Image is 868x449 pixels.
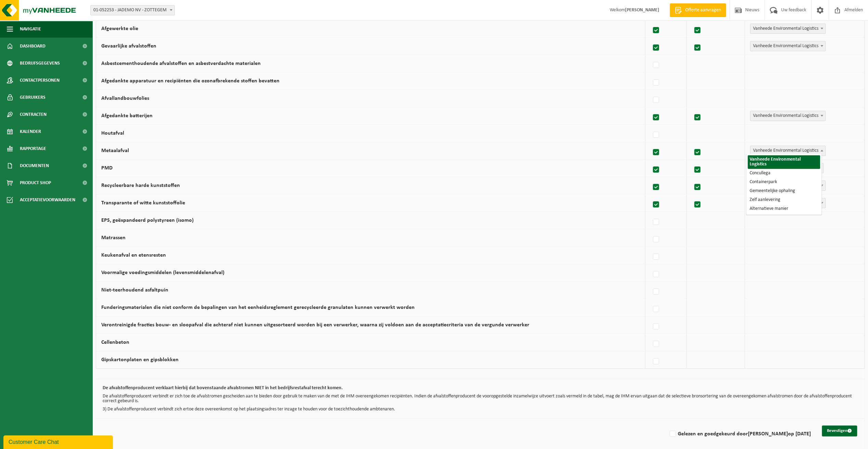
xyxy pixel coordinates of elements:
[101,340,129,345] label: Cellenbeton
[101,43,156,49] label: Gevaarlijke afvalstoffen
[101,357,179,363] label: Gipskartonplaten en gipsblokken
[20,140,46,157] span: Rapportage
[101,253,166,258] label: Keukenafval en etensresten
[20,72,60,89] span: Contactpersonen
[20,38,46,55] span: Dashboard
[90,5,175,15] span: 01-052253 - JADEMO NV - ZOTTEGEM
[750,146,825,155] span: Vanheede Environmental Logistics
[91,5,174,15] span: 01-052253 - JADEMO NV - ZOTTEGEM
[668,429,811,439] label: Gelezen en goedgekeurd door op [DATE]
[20,106,47,123] span: Contracten
[748,155,820,169] li: Vanheede Environmental Logistics
[20,89,46,106] span: Gebruikers
[101,165,113,171] label: PMD
[748,431,788,437] strong: [PERSON_NAME]
[101,148,129,153] label: Metaalafval
[101,183,180,188] label: Recycleerbare harde kunststoffen
[20,191,75,208] span: Acceptatievoorwaarden
[103,407,858,412] p: 3) De afvalstoffenproducent verbindt zich ertoe deze overeenkomst op het plaatsingsadres ter inza...
[101,322,529,328] label: Verontreinigde fracties bouw- en sloopafval die achteraf niet kunnen uitgesorteerd worden bij een...
[101,61,261,66] label: Asbestcementhoudende afvalstoffen en asbestverdachte materialen
[101,270,224,275] label: Voormalige voedingsmiddelen (levensmiddelenafval)
[748,187,820,195] li: Gemeentelijke ophaling
[101,287,168,293] label: Niet-teerhoudend asfaltpuin
[20,123,41,140] span: Kalender
[103,385,343,391] b: De afvalstoffenproducent verklaart hierbij dat bovenstaande afvalstromen NIET in het bedrijfsrest...
[684,7,723,14] span: Offerte aanvragen
[20,174,51,191] span: Product Shop
[748,204,820,213] li: Alternatieve manier
[750,41,825,51] span: Vanheede Environmental Logistics
[670,3,726,17] a: Offerte aanvragen
[750,146,826,156] span: Vanheede Environmental Logistics
[20,21,41,38] span: Navigatie
[20,157,49,174] span: Documenten
[101,235,126,241] label: Matrassen
[750,111,825,121] span: Vanheede Environmental Logistics
[101,113,153,119] label: Afgedankte batterijen
[748,169,820,178] li: Concullega
[101,200,185,206] label: Transparante of witte kunststoffolie
[750,111,826,121] span: Vanheede Environmental Logistics
[750,24,825,33] span: Vanheede Environmental Logistics
[3,434,114,449] iframe: chat widget
[101,218,194,223] label: EPS, geëxpandeerd polystyreen (isomo)
[103,394,858,404] p: De afvalstoffenproducent verbindt er zich toe de afvalstromen gescheiden aan te bieden door gebru...
[748,195,820,204] li: Zelf aanlevering
[101,96,149,101] label: Afvallandbouwfolies
[101,26,138,31] label: Afgewerkte olie
[750,41,826,51] span: Vanheede Environmental Logistics
[822,425,857,436] button: Bevestigen
[750,24,826,34] span: Vanheede Environmental Logistics
[20,55,60,72] span: Bedrijfsgegevens
[101,305,415,310] label: Funderingsmaterialen die niet conform de bepalingen van het eenheidsreglement gerecycleerde granu...
[748,178,820,187] li: Containerpark
[101,131,124,136] label: Houtafval
[625,8,659,13] strong: [PERSON_NAME]
[101,78,280,84] label: Afgedankte apparatuur en recipiënten die ozonafbrekende stoffen bevatten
